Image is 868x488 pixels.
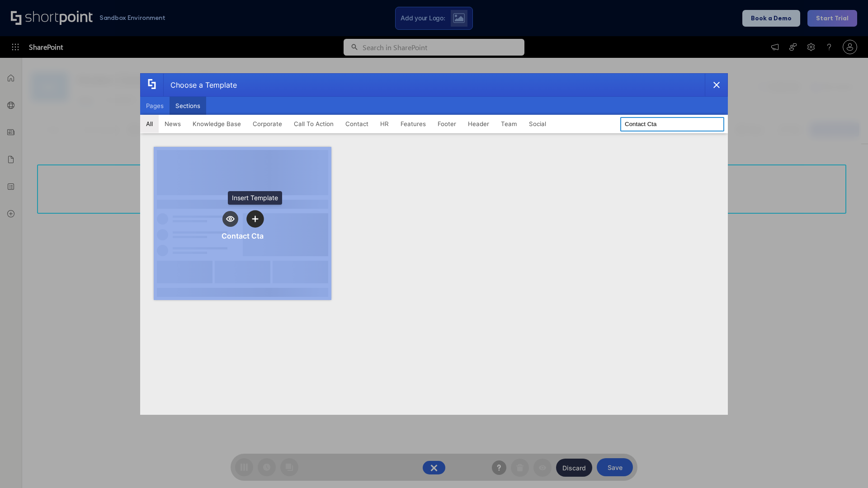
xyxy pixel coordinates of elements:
button: News [159,115,187,133]
button: Sections [170,97,206,115]
button: Contact [340,115,374,133]
button: Social [523,115,552,133]
button: Call To Action [288,115,340,133]
div: Choose a Template [163,74,237,96]
button: Footer [432,115,462,133]
button: Team [495,115,523,133]
button: Knowledge Base [187,115,247,133]
button: All [140,115,159,133]
iframe: Chat Widget [823,445,868,488]
button: Features [395,115,432,133]
button: HR [374,115,395,133]
div: template selector [140,73,728,415]
button: Pages [140,97,170,115]
input: Search [620,117,724,131]
div: Contact Cta [222,231,264,240]
button: Header [462,115,495,133]
button: Corporate [247,115,288,133]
